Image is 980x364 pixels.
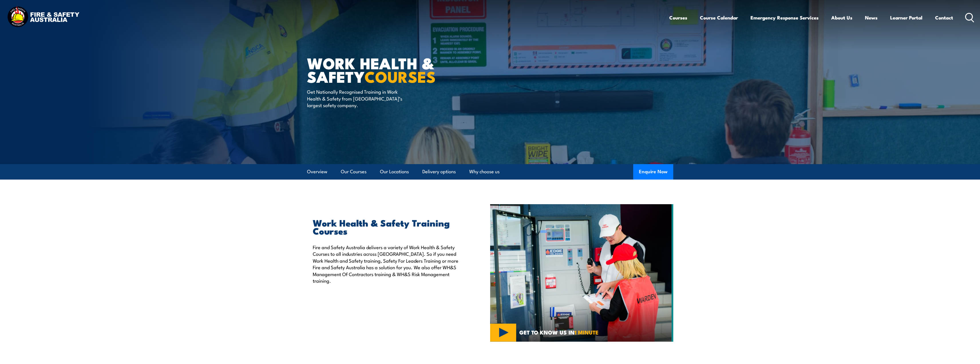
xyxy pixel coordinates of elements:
[490,204,673,342] img: Workplace Health & Safety COURSES
[751,10,819,25] a: Emergency Response Services
[700,10,738,25] a: Course Calendar
[341,164,367,179] a: Our Courses
[365,64,436,88] strong: COURSES
[313,219,464,235] h2: Work Health & Safety Training Courses
[831,10,852,25] a: About Us
[380,164,409,179] a: Our Locations
[422,164,456,179] a: Delivery options
[313,244,464,284] p: Fire and Safety Australia delivers a variety of Work Health & Safety Courses to all industries ac...
[633,164,673,180] button: Enquire Now
[307,88,411,108] p: Get Nationally Recognised Training in Work Health & Safety from [GEOGRAPHIC_DATA]’s largest safet...
[307,164,327,179] a: Overview
[575,328,599,336] strong: 1 MINUTE
[307,56,448,83] h1: Work Health & Safety
[519,330,599,335] span: GET TO KNOW US IN
[935,10,953,25] a: Contact
[890,10,922,25] a: Learner Portal
[469,164,500,179] a: Why choose us
[865,10,878,25] a: News
[669,10,687,25] a: Courses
